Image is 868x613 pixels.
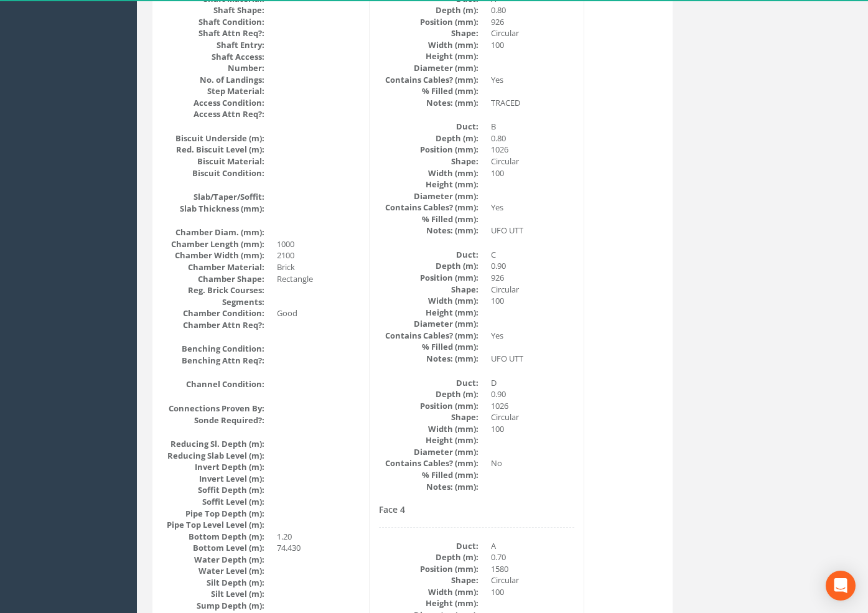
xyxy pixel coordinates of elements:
[379,505,574,514] h4: Face 4
[826,571,856,601] div: Open Intercom Messenger
[165,250,264,261] dt: Chamber Width (mm):
[165,62,264,74] dt: Number:
[491,249,574,261] dd: C
[491,574,574,586] dd: Circular
[277,238,360,250] dd: 1000
[165,343,264,355] dt: Benching Condition:
[165,227,264,238] dt: Chamber Diam. (mm):
[277,273,360,285] dd: Rectangle
[491,167,574,179] dd: 100
[379,50,478,62] dt: Height (mm):
[165,27,264,39] dt: Shaft Attn Req?:
[277,250,360,261] dd: 2100
[165,284,264,296] dt: Reg. Brick Courses:
[165,167,264,179] dt: Biscuit Condition:
[379,213,478,225] dt: % Filled (mm):
[379,121,478,133] dt: Duct:
[379,481,478,493] dt: Notes: (mm):
[379,202,478,213] dt: Contains Cables? (mm):
[379,133,478,144] dt: Depth (m):
[491,16,574,28] dd: 926
[165,51,264,63] dt: Shaft Access:
[165,133,264,144] dt: Biscuit Underside (m):
[379,16,478,28] dt: Position (mm):
[165,484,264,496] dt: Soffit Depth (m):
[491,121,574,133] dd: B
[491,540,574,552] dd: A
[379,353,478,365] dt: Notes: (mm):
[491,377,574,389] dd: D
[379,179,478,190] dt: Height (mm):
[165,496,264,508] dt: Soffit Level (m):
[165,144,264,156] dt: Red. Biscuit Level (m):
[379,574,478,586] dt: Shape:
[379,330,478,342] dt: Contains Cables? (mm):
[491,202,574,213] dd: Yes
[491,284,574,296] dd: Circular
[277,542,360,554] dd: 74.430
[491,39,574,51] dd: 100
[491,388,574,400] dd: 0.90
[491,27,574,39] dd: Circular
[379,85,478,97] dt: % Filled (mm):
[165,307,264,319] dt: Chamber Condition:
[379,423,478,435] dt: Width (mm):
[491,457,574,469] dd: No
[491,133,574,144] dd: 0.80
[491,156,574,167] dd: Circular
[165,4,264,16] dt: Shaft Shape:
[165,438,264,450] dt: Reducing Sl. Depth (m):
[491,4,574,16] dd: 0.80
[379,272,478,284] dt: Position (mm):
[379,540,478,552] dt: Duct:
[165,319,264,331] dt: Chamber Attn Req?:
[491,551,574,563] dd: 0.70
[165,238,264,250] dt: Chamber Length (mm):
[165,203,264,215] dt: Slab Thickness (mm):
[165,85,264,97] dt: Step Material:
[379,39,478,51] dt: Width (mm):
[165,156,264,167] dt: Biscuit Material:
[379,190,478,202] dt: Diameter (mm):
[165,39,264,51] dt: Shaft Entry:
[165,97,264,109] dt: Access Condition:
[379,586,478,598] dt: Width (mm):
[277,307,360,319] dd: Good
[379,469,478,481] dt: % Filled (mm):
[165,473,264,485] dt: Invert Level (m):
[165,588,264,600] dt: Silt Level (m):
[165,508,264,520] dt: Pipe Top Depth (m):
[165,542,264,554] dt: Bottom Level (m):
[379,249,478,261] dt: Duct:
[491,97,574,109] dd: TRACED
[165,450,264,462] dt: Reducing Slab Level (m):
[379,284,478,296] dt: Shape:
[379,74,478,86] dt: Contains Cables? (mm):
[379,446,478,458] dt: Diameter (mm):
[165,554,264,566] dt: Water Depth (m):
[491,423,574,435] dd: 100
[165,414,264,426] dt: Sonde Required?:
[491,353,574,365] dd: UFO UTT
[165,355,264,367] dt: Benching Attn Req?:
[165,74,264,86] dt: No. of Landings:
[491,260,574,272] dd: 0.90
[165,16,264,28] dt: Shaft Condition:
[277,531,360,543] dd: 1.20
[165,378,264,390] dt: Channel Condition:
[491,295,574,307] dd: 100
[379,144,478,156] dt: Position (mm):
[379,551,478,563] dt: Depth (m):
[165,296,264,308] dt: Segments:
[379,434,478,446] dt: Height (mm):
[165,531,264,543] dt: Bottom Depth (m):
[379,411,478,423] dt: Shape:
[165,577,264,589] dt: Silt Depth (m):
[379,225,478,236] dt: Notes: (mm):
[379,27,478,39] dt: Shape:
[379,377,478,389] dt: Duct:
[491,400,574,412] dd: 1026
[379,97,478,109] dt: Notes: (mm):
[491,225,574,236] dd: UFO UTT
[379,307,478,319] dt: Height (mm):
